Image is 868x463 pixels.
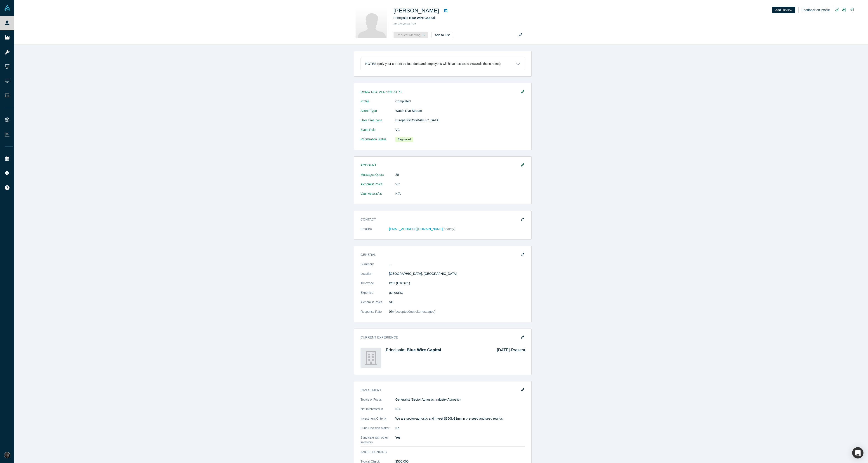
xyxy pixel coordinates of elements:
[432,32,453,38] button: Add to List
[798,7,833,13] button: Feedback on Profile
[394,7,439,15] h1: [PERSON_NAME]
[361,172,395,182] dt: Messages Quota
[4,452,10,458] img: Rami Chousein's Account
[365,61,376,66] h3: Notes
[386,348,491,353] h4: Principal at
[361,309,389,319] dt: Response Rate
[361,217,519,222] h3: Contact
[389,227,443,231] a: [EMAIL_ADDRESS][DOMAIN_NAME]
[395,99,525,104] dd: Completed
[377,62,501,66] p: (only your current co-founders and employees will have access to view/edit these notes)
[361,262,389,271] dt: Summary
[395,426,525,430] dd: No
[395,398,461,401] span: Generalist (Sector Agnostic, Industry Agnostic)
[772,7,795,13] button: Add Review
[443,227,455,231] span: (primary)
[361,290,389,300] dt: Expertise
[356,7,387,38] img: Jai Taylor's Profile Image
[395,137,413,142] span: Registered
[361,335,519,340] h3: Current Experience
[389,262,525,267] p: ...
[4,5,10,11] img: Alchemist Vault Logo
[361,191,395,201] dt: Vault Access/es
[361,227,389,236] dt: Email(s)
[389,271,525,276] dd: [GEOGRAPHIC_DATA], [GEOGRAPHIC_DATA]
[361,348,381,368] img: Blue Wire Capital's Logo
[395,127,525,132] dd: VC
[395,118,525,123] dd: Europe/[GEOGRAPHIC_DATA]
[409,16,435,20] a: Blue Wire Capital
[394,310,435,313] span: (accepted 0 out of 1 messages)
[361,300,389,309] dt: Alchemist Roles
[394,22,416,26] span: No Reviews Yet
[394,16,435,20] span: Principal at
[361,252,519,257] h3: General
[395,416,525,421] p: We are sector-agnostic and invest $350k-$1mn in pre-seed and seed rounds.
[395,191,525,196] dd: N/A
[361,182,395,191] dt: Alchemist Roles
[361,388,519,392] h3: Investment
[407,348,441,352] a: Blue Wire Capital
[361,118,395,127] dt: User Time Zone
[389,291,403,294] span: generalist
[394,32,429,38] button: Request Meeting
[395,172,525,177] dd: 20
[389,281,525,286] dd: BST (UTC+01)
[395,407,525,411] dd: N/A
[361,99,395,108] dt: Profile
[361,163,519,168] h3: Account
[361,407,395,416] dt: Not Interested In
[361,281,389,290] dt: Timezone
[389,300,525,305] dd: VC
[361,450,519,454] h3: Angel Funding
[395,182,525,187] dd: VC
[361,108,395,118] dt: Attend Type
[389,310,394,313] span: 0%
[361,89,519,94] h3: Demo Day: Alchemist XL
[361,397,395,407] dt: Topics of Focus
[395,435,525,440] dd: Yes
[361,137,395,147] dt: Registration Status
[361,127,395,137] dt: Event Role
[361,426,395,435] dt: Fund Decision Maker
[361,58,525,70] button: Notes (only your current co-founders and employees will have access to view/edit these notes)
[361,416,395,426] dt: Investment Criteria
[361,271,389,281] dt: Location
[491,348,525,368] div: [DATE] - Present
[395,108,525,113] dd: Watch Live Stream
[361,435,395,445] dt: Syndicate with other investors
